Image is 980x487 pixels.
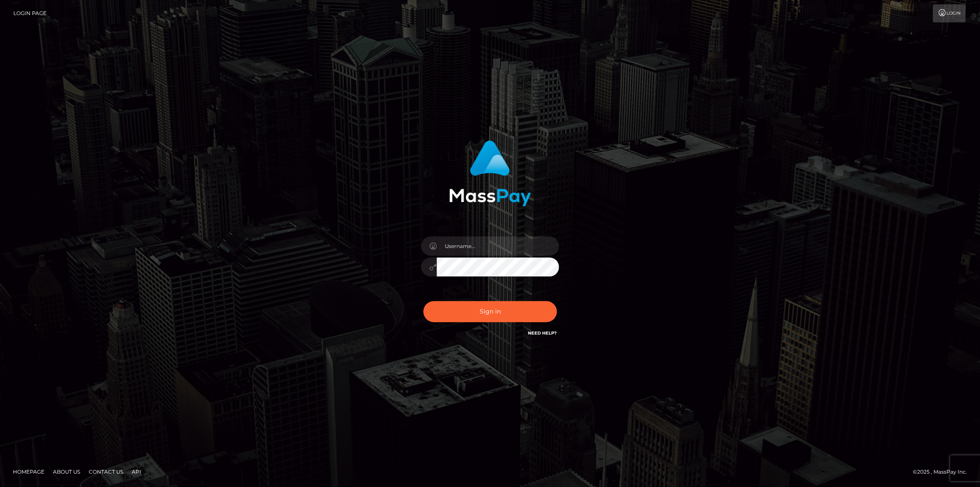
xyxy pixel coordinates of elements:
[13,4,47,22] a: Login Page
[423,301,557,322] button: Sign in
[437,236,559,256] input: Username...
[9,465,48,478] a: Homepage
[913,467,974,477] div: © 2025 , MassPay Inc.
[85,465,127,478] a: Contact Us
[528,330,557,336] a: Need Help?
[128,465,145,478] a: API
[933,4,965,22] a: Login
[449,140,531,206] img: MassPay Login
[50,465,84,478] a: About Us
